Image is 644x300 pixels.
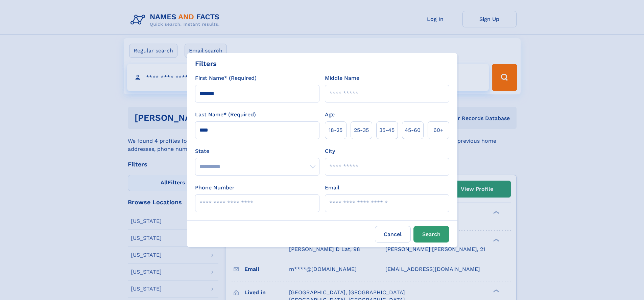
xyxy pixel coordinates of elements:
[413,226,449,243] button: Search
[195,184,235,192] label: Phone Number
[195,111,256,119] label: Last Name* (Required)
[354,126,369,134] span: 25‑35
[325,147,335,155] label: City
[375,226,411,243] label: Cancel
[325,74,359,82] label: Middle Name
[329,126,342,134] span: 18‑25
[433,126,444,134] span: 60+
[195,74,257,82] label: First Name* (Required)
[405,126,421,134] span: 45‑60
[379,126,395,134] span: 35‑45
[325,111,335,119] label: Age
[325,184,339,192] label: Email
[195,59,217,69] div: Filters
[195,147,319,155] label: State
